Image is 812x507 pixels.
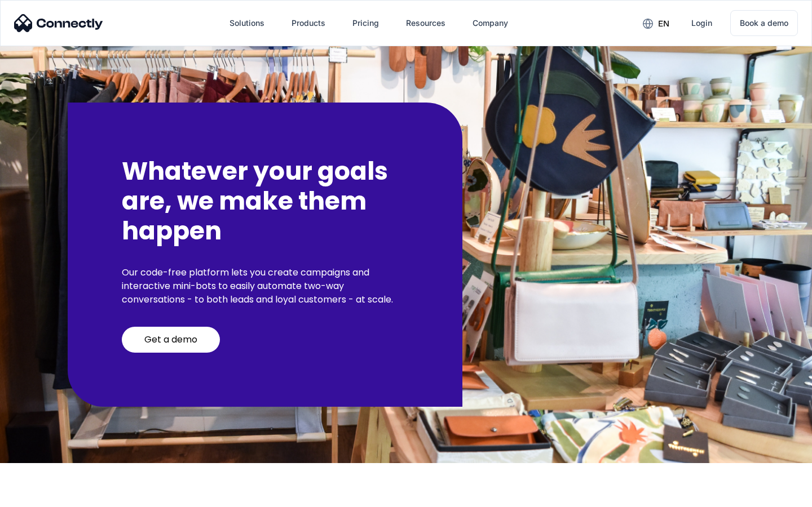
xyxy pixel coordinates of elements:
[122,266,408,306] p: Our code-free platform lets you create campaigns and interactive mini-bots to easily automate two...
[691,15,712,31] div: Login
[682,10,721,37] a: Login
[230,15,264,31] div: Solutions
[122,327,220,353] a: Get a demo
[343,10,388,37] a: Pricing
[730,10,798,36] a: Book a demo
[144,334,197,345] div: Get a demo
[292,15,325,31] div: Products
[14,14,103,32] img: Connectly Logo
[658,16,669,32] div: en
[11,487,68,503] aside: Language selected: English
[122,157,408,246] h2: Whatever your goals are, we make them happen
[473,15,508,31] div: Company
[23,487,68,503] ul: Language list
[406,15,445,31] div: Resources
[352,15,379,31] div: Pricing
